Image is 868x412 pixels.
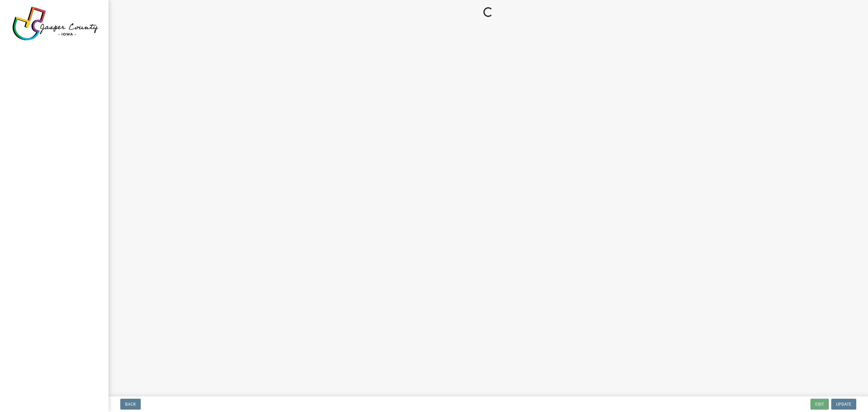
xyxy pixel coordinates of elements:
[831,399,856,410] button: Update
[810,399,829,410] button: Exit
[120,399,141,410] button: Back
[836,402,851,407] span: Update
[125,402,136,407] span: Back
[12,6,99,41] img: Jasper County, Iowa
